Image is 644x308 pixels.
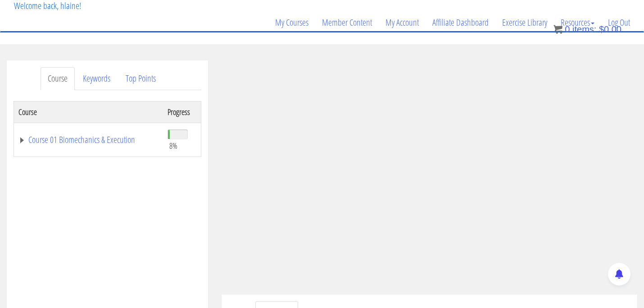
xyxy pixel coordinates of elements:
[599,24,621,34] bdi: 0.00
[565,24,570,34] span: 0
[554,1,601,44] a: Resources
[268,1,315,44] a: My Courses
[572,24,596,34] span: items:
[315,1,379,44] a: Member Content
[14,101,163,123] th: Course
[599,24,604,34] span: $
[118,67,163,90] a: Top Points
[426,1,495,44] a: Affiliate Dashboard
[163,101,201,123] th: Progress
[379,1,426,44] a: My Account
[553,25,562,34] img: icon11.png
[169,141,177,151] span: 8%
[495,1,554,44] a: Exercise Library
[41,67,75,90] a: Course
[601,1,637,44] a: Log Out
[18,135,159,144] a: Course 01 Biomechanics & Execution
[553,24,621,34] a: 0 items: $0.00
[76,67,118,90] a: Keywords
[222,60,637,294] iframe: To enrich screen reader interactions, please activate Accessibility in Grammarly extension settings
